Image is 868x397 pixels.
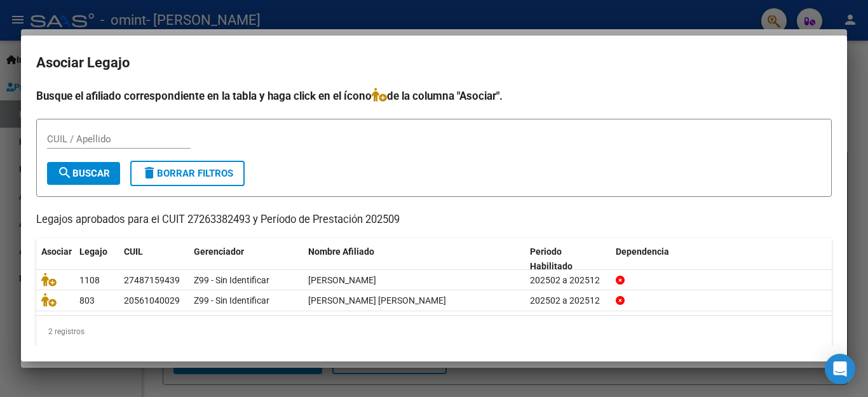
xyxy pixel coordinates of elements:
span: Buscar [57,168,110,179]
p: Legajos aprobados para el CUIT 27263382493 y Período de Prestación 202509 [36,212,832,228]
datatable-header-cell: Periodo Habilitado [525,238,611,280]
mat-icon: search [57,165,72,180]
span: Periodo Habilitado [530,246,573,271]
h2: Asociar Legajo [36,51,832,75]
datatable-header-cell: Dependencia [611,238,832,280]
div: 2 registros [36,316,832,347]
span: 803 [79,295,95,306]
span: Asociar [41,246,72,257]
div: Open Intercom Messenger [825,354,855,384]
datatable-header-cell: Gerenciador [189,238,303,280]
div: 202502 a 202512 [530,293,606,308]
div: 27487159439 [124,273,180,288]
h4: Busque el afiliado correspondiente en la tabla y haga click en el ícono de la columna "Asociar". [36,88,832,104]
datatable-header-cell: Nombre Afiliado [303,238,525,280]
span: CALATAYUD LAURITSEN AGUSTINA [308,275,376,285]
datatable-header-cell: Asociar [36,238,74,280]
span: BODEMAN JUAN IGNACIO [308,295,446,306]
div: 202502 a 202512 [530,273,606,288]
span: CUIL [124,246,143,257]
span: Borrar Filtros [142,168,233,179]
span: Z99 - Sin Identificar [194,295,269,306]
datatable-header-cell: Legajo [74,238,119,280]
button: Borrar Filtros [130,161,245,186]
span: Gerenciador [194,246,244,257]
span: Nombre Afiliado [308,246,374,257]
span: Dependencia [616,246,669,257]
datatable-header-cell: CUIL [119,238,189,280]
div: 20561040029 [124,293,180,308]
span: Legajo [79,246,107,257]
mat-icon: delete [142,165,157,180]
span: 1108 [79,275,100,285]
button: Buscar [47,162,120,185]
span: Z99 - Sin Identificar [194,275,269,285]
